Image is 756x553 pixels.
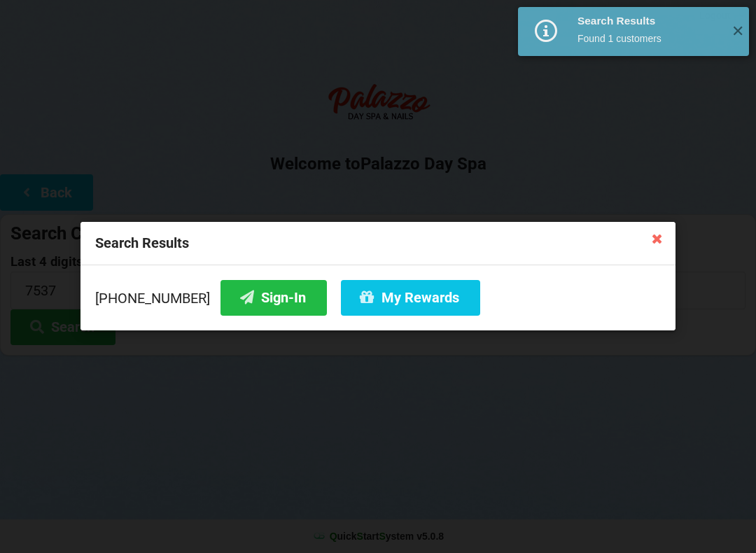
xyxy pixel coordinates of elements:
div: Found 1 customers [577,31,721,45]
button: My Rewards [341,280,480,316]
div: Search Results [80,222,675,265]
div: [PHONE_NUMBER] [95,280,661,316]
div: Search Results [577,14,721,28]
button: Sign-In [220,280,327,316]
